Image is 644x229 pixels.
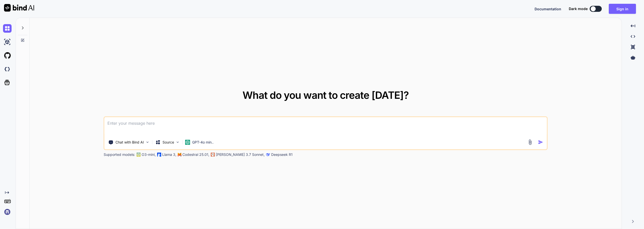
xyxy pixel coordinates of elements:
p: [PERSON_NAME] 3.7 Sonnet, [216,152,265,157]
button: Documentation [535,6,561,12]
p: Source [163,140,174,145]
img: GPT-4o mini [185,140,190,145]
img: signin [3,208,12,216]
span: What do you want to create [DATE]? [243,89,409,101]
img: Pick Models [176,140,180,144]
img: chat [3,24,12,33]
span: Documentation [535,7,561,11]
button: Sign in [609,4,636,14]
p: Codestral 25.01, [182,152,209,157]
p: GPT-4o min.. [192,140,214,145]
img: ai-studio [3,38,12,46]
p: Deepseek R1 [271,152,293,157]
img: Mistral-AI [178,153,181,156]
p: Chat with Bind AI [115,140,144,145]
img: Bind AI [4,4,34,12]
img: claude [211,153,215,157]
img: attachment [527,139,533,145]
p: Llama 3, [162,152,176,157]
img: Pick Tools [145,140,150,144]
p: Supported models: [104,152,135,157]
img: claude [266,153,270,157]
img: icon [538,140,543,145]
img: GPT-4 [137,153,141,157]
span: Dark mode [569,6,588,11]
p: O3-mini, [142,152,156,157]
img: darkCloudIdeIcon [3,65,12,73]
img: githubLight [3,51,12,60]
img: Llama2 [157,153,161,157]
